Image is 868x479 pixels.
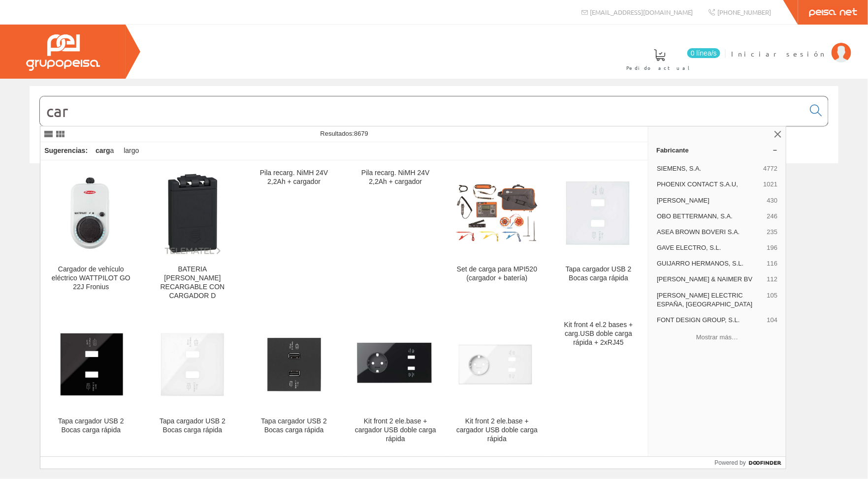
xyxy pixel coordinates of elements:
[731,41,851,50] a: Iniciar sesión
[40,161,141,312] a: Cargador de vehículo eléctrico WATTPILOT GO 22J Fronius Cargador de vehículo eléctrico WATTPILOT ...
[715,458,746,467] span: Powered by
[40,96,804,126] input: Buscar...
[150,265,235,300] div: BATERIA [PERSON_NAME] RECARGABLE CON CARGADOR D
[590,8,693,16] span: [EMAIL_ADDRESS][DOMAIN_NAME]
[447,161,547,312] a: Set de carga para MPI520 (cargador + batería) Set de carga para MPI520 (cargador + batería)
[454,180,540,247] img: Set de carga para MPI520 (cargador + batería)
[548,313,649,455] a: Kit front 4 el.2 bases + carg.USB doble carga rápida + 2xRJ45
[354,130,368,137] span: 8679
[767,228,778,237] span: 235
[767,212,778,221] span: 246
[454,417,540,444] div: Kit front 2 ele.base + cargador USB doble carga rápida
[767,275,778,284] span: 112
[763,164,777,173] span: 4772
[657,243,763,252] span: GAVE ELECTRO, S.L.
[731,49,827,59] span: Iniciar sesión
[657,259,763,268] span: GUIJARRO HERMANOS, S.L.
[353,340,438,389] img: Kit front 2 ele.base + cargador USB doble carga rápida
[657,291,763,309] span: [PERSON_NAME] ELECTRIC ESPAÑA, [GEOGRAPHIC_DATA]
[454,343,540,387] img: Kit front 2 ele.base + cargador USB doble carga rápida
[150,171,235,256] img: BATERIA Li-Ion RECARGABLE CON CARGADOR D
[626,63,693,73] span: Pedido actual
[556,171,641,256] img: Tapa cargador USB 2 Bocas carga rápida
[447,313,547,455] a: Kit front 2 ele.base + cargador USB doble carga rápida Kit front 2 ele.base + cargador USB doble ...
[652,329,782,345] button: Mostrar más…
[767,259,778,268] span: 116
[252,169,337,186] div: Pila recarg. NiMH 24V 2,2Ah + cargador
[657,180,759,189] span: PHOENIX CONTACT S.A.U,
[657,196,763,205] span: [PERSON_NAME]
[142,313,243,455] a: Tapa cargador USB 2 Bocas carga rápida Tapa cargador USB 2 Bocas carga rápida
[142,161,243,312] a: BATERIA Li-Ion RECARGABLE CON CARGADOR D BATERIA [PERSON_NAME] RECARGABLE CON CARGADOR D
[48,265,133,292] div: Cargador de vehículo eléctrico WATTPILOT GO 22J Fronius
[26,34,100,71] img: Grupo Peisa
[353,417,438,444] div: Kit front 2 ele.base + cargador USB doble carga rápida
[40,313,141,455] a: Tapa cargador USB 2 Bocas carga rápida Tapa cargador USB 2 Bocas carga rápida
[150,322,235,407] img: Tapa cargador USB 2 Bocas carga rápida
[150,417,235,435] div: Tapa cargador USB 2 Bocas carga rápida
[767,316,778,325] span: 104
[345,161,446,312] a: Pila recarg. NiMH 24V 2,2Ah + cargador
[687,48,720,58] span: 0 línea/s
[556,265,641,283] div: Tapa cargador USB 2 Bocas carga rápida
[96,147,110,154] strong: carg
[657,164,759,173] span: SIEMENS, S.A.
[244,161,345,312] a: Pila recarg. NiMH 24V 2,2Ah + cargador
[353,169,438,186] div: Pila recarg. NiMH 24V 2,2Ah + cargador
[120,142,143,160] div: largo
[92,142,118,160] div: a
[48,417,133,435] div: Tapa cargador USB 2 Bocas carga rápida
[50,169,132,257] img: Cargador de vehículo eléctrico WATTPILOT GO 22J Fronius
[767,291,778,309] span: 105
[244,313,345,455] a: Tapa cargador USB 2 Bocas carga rápida Tapa cargador USB 2 Bocas carga rápida
[556,321,641,347] div: Kit front 4 el.2 bases + carg.USB doble carga rápida + 2xRJ45
[40,144,90,158] div: Sugerencias:
[454,265,540,283] div: Set de carga para MPI520 (cargador + batería)
[717,8,771,16] span: [PHONE_NUMBER]
[763,180,777,189] span: 1021
[252,322,337,407] img: Tapa cargador USB 2 Bocas carga rápida
[48,322,133,407] img: Tapa cargador USB 2 Bocas carga rápida
[345,313,446,455] a: Kit front 2 ele.base + cargador USB doble carga rápida Kit front 2 ele.base + cargador USB doble ...
[320,130,368,137] span: Resultados:
[252,417,337,435] div: Tapa cargador USB 2 Bocas carga rápida
[657,316,763,325] span: FONT DESIGN GROUP, S.L.
[657,275,763,284] span: [PERSON_NAME] & NAIMER BV
[648,142,786,158] a: Fabricante
[767,243,778,252] span: 196
[657,228,763,237] span: ASEA BROWN BOVERI S.A.
[548,161,649,312] a: Tapa cargador USB 2 Bocas carga rápida Tapa cargador USB 2 Bocas carga rápida
[715,457,786,469] a: Powered by
[30,176,838,184] div: © Grupo Peisa
[767,196,778,205] span: 430
[657,212,763,221] span: OBO BETTERMANN, S.A.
